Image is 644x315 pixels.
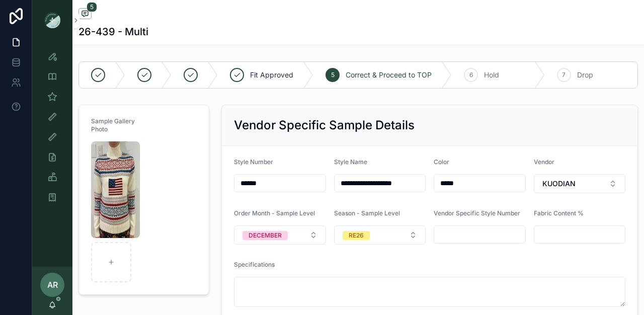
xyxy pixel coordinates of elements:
[331,71,335,79] span: 5
[249,231,282,240] div: DECEMBER
[562,71,566,79] span: 7
[434,158,449,166] span: Color
[349,231,364,240] div: RE26
[534,158,554,166] span: Vendor
[250,70,293,80] span: Fit Approved
[334,209,400,217] span: Season - Sample Level
[91,117,135,133] span: Sample Gallery Photo
[346,70,432,80] span: Correct & Proceed to TOP
[234,225,326,245] button: Select Button
[434,209,520,217] span: Vendor Specific Style Number
[234,158,273,166] span: Style Number
[91,141,140,238] img: Screenshot-2025-08-11-112759.png
[234,261,275,268] span: Specifications
[534,174,626,193] button: Select Button
[47,279,58,291] span: AR
[334,225,426,245] button: Select Button
[32,40,72,219] div: scrollable content
[469,71,473,79] span: 6
[44,12,60,28] img: App logo
[577,70,593,80] span: Drop
[87,2,97,12] span: 5
[484,70,499,80] span: Hold
[234,117,415,133] h2: Vendor Specific Sample Details
[78,8,92,21] button: 5
[542,179,576,189] span: KUODIAN
[78,25,148,39] h1: 26-439 - Multi
[534,209,584,217] span: Fabric Content %
[234,209,315,217] span: Order Month - Sample Level
[334,158,367,166] span: Style Name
